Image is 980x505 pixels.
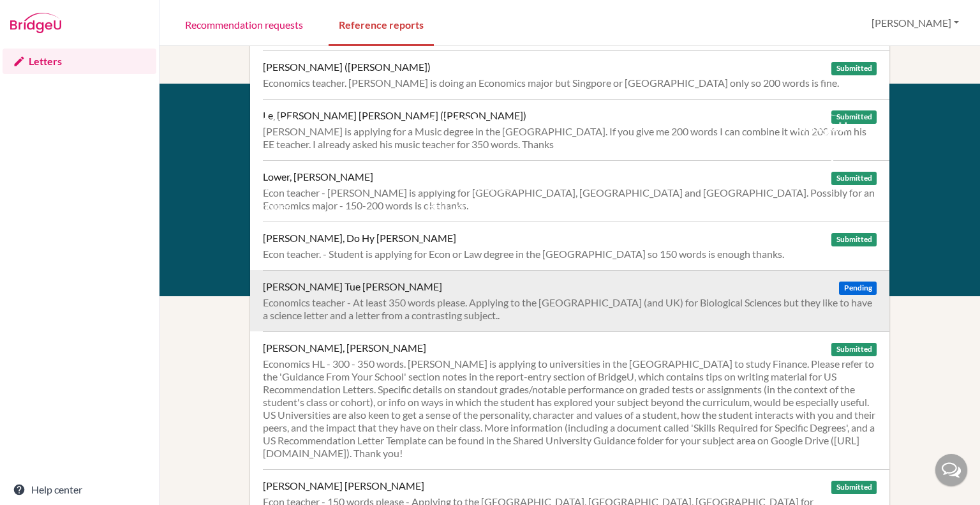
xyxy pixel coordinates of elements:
div: Econ teacher. - Student is applying for Econ or Law degree in the [GEOGRAPHIC_DATA] so 150 words ... [263,248,877,260]
img: Bridge-U [10,13,61,33]
a: Privacy [255,181,288,193]
a: Acknowledgements [255,219,342,231]
a: Help Center [427,200,480,212]
div: [PERSON_NAME], [PERSON_NAME] [263,342,426,354]
a: [PERSON_NAME], Do Hy [PERSON_NAME] Submitted Econ teacher. - Student is applying for Econ or Law ... [263,222,889,270]
span: Submitted [831,233,876,246]
a: [PERSON_NAME] Tue [PERSON_NAME] Pending Economics teacher - At least 350 words please. Applying t... [263,270,889,331]
a: Email us at [EMAIL_ADDRESS][DOMAIN_NAME] [427,143,512,193]
span: Submitted [831,481,876,494]
a: Help center [3,477,156,502]
button: [PERSON_NAME] [866,11,965,35]
div: About [255,114,398,130]
span: Submitted [831,110,876,124]
div: Economics HL - 300 - 350 words. [PERSON_NAME] is applying to universities in the [GEOGRAPHIC_DATA... [263,358,877,460]
div: [PERSON_NAME] ([PERSON_NAME]) [263,61,431,73]
a: [PERSON_NAME], [PERSON_NAME] Submitted Economics HL - 300 - 350 words. [PERSON_NAME] is applying ... [263,331,889,469]
a: Cookies [255,200,291,212]
div: Economics teacher. [PERSON_NAME] is doing an Economics major but Singpore or [GEOGRAPHIC_DATA] on... [263,77,877,89]
a: Reference reports [329,2,434,46]
a: Recommendation requests [175,2,313,46]
span: Pending [839,282,876,295]
span: Submitted [831,343,876,356]
a: Terms [255,162,281,174]
a: Letters [3,49,156,74]
div: [PERSON_NAME] [PERSON_NAME] [263,479,424,492]
div: Support [427,114,558,130]
div: Le, [PERSON_NAME] [PERSON_NAME] ([PERSON_NAME]) [263,109,526,122]
span: Help [29,9,55,20]
span: Submitted [831,62,876,75]
img: logo_white@2x-f4f0deed5e89b7ecb1c2cc34c3e3d731f90f0f143d5ea2071677605dd97b5244.png [796,114,847,135]
a: [PERSON_NAME] ([PERSON_NAME]) Submitted Economics teacher. [PERSON_NAME] is doing an Economics ma... [263,50,889,99]
a: Le, [PERSON_NAME] [PERSON_NAME] ([PERSON_NAME]) Submitted [PERSON_NAME] is applying for a Music d... [263,99,889,160]
div: Economics teacher - At least 350 words please. Applying to the [GEOGRAPHIC_DATA] (and UK) for Bio... [263,296,877,322]
div: [PERSON_NAME] Tue [PERSON_NAME] [263,280,442,293]
span: Submitted [831,172,876,185]
a: Resources [255,143,301,155]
